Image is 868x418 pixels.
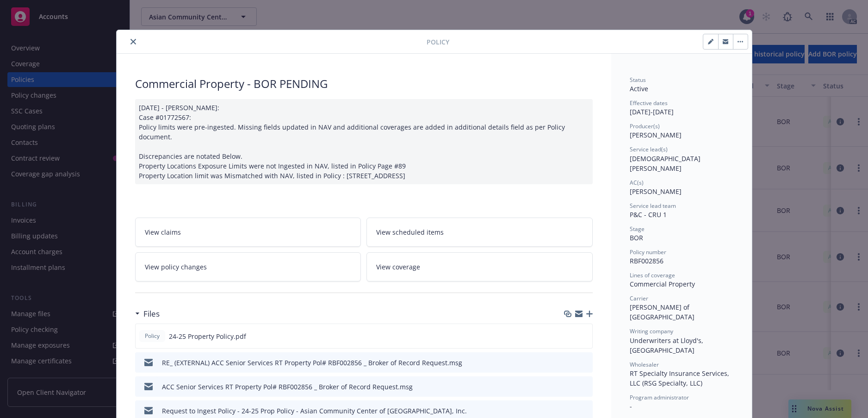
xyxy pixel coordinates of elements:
[135,252,361,281] a: View policy changes
[581,406,589,416] button: preview file
[630,279,733,289] div: Commercial Property
[145,262,207,272] span: View policy changes
[135,308,160,320] div: Files
[630,294,648,302] span: Carrier
[366,218,593,247] a: View scheduled items
[630,76,646,84] span: Status
[630,361,659,368] span: Wholesaler
[630,99,733,117] div: [DATE] - [DATE]
[143,332,161,340] span: Policy
[630,179,644,187] span: AC(s)
[581,358,589,368] button: preview file
[145,227,181,237] span: View claims
[630,303,694,321] span: [PERSON_NAME] of [GEOGRAPHIC_DATA]
[162,358,462,368] div: RE_ (EXTERNAL) ACC Senior Services RT Property Pol# RBF002856 _ Broker of Record Request.msg
[630,225,645,233] span: Stage
[630,210,667,219] span: P&C - CRU 1
[162,382,413,392] div: ACC Senior Services RT Property Pol# RBF002856 _ Broker of Record Request.msg
[630,233,643,242] span: BOR
[630,369,731,387] span: RT Specialty Insurance Services, LLC (RSG Specialty, LLC)
[566,382,573,392] button: download file
[630,202,676,210] span: Service lead team
[630,84,648,93] span: Active
[376,262,420,272] span: View coverage
[630,256,663,265] span: RBF002856
[630,271,675,279] span: Lines of coverage
[630,402,632,411] span: -
[566,406,573,416] button: download file
[630,187,682,196] span: [PERSON_NAME]
[630,122,660,130] span: Producer(s)
[580,331,589,341] button: preview file
[135,99,593,184] div: [DATE] - [PERSON_NAME]: Case #01772567: Policy limits were pre-ingested. Missing fields updated i...
[630,145,668,153] span: Service lead(s)
[630,393,689,401] span: Program administrator
[630,154,701,173] span: [DEMOGRAPHIC_DATA][PERSON_NAME]
[630,327,673,335] span: Writing company
[169,331,246,341] span: 24-25 Property Policy.pdf
[128,36,139,47] button: close
[630,99,668,107] span: Effective dates
[162,406,467,416] div: Request to Ingest Policy - 24-25 Prop Policy - Asian Community Center of [GEOGRAPHIC_DATA], Inc.
[566,358,573,368] button: download file
[581,382,589,392] button: preview file
[376,227,444,237] span: View scheduled items
[630,248,666,256] span: Policy number
[565,331,573,341] button: download file
[135,76,593,92] div: Commercial Property - BOR PENDING
[143,308,160,320] h3: Files
[630,131,682,139] span: [PERSON_NAME]
[135,218,361,247] a: View claims
[630,336,705,355] span: Underwriters at Lloyd's, [GEOGRAPHIC_DATA]
[427,37,449,47] span: Policy
[366,252,593,281] a: View coverage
